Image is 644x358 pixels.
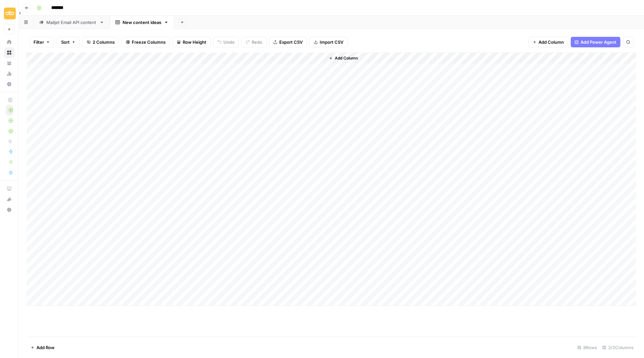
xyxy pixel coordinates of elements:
[82,37,119,47] button: 2 Columns
[36,344,55,351] span: Add Row
[213,37,239,47] button: Undo
[132,39,166,45] span: Freeze Columns
[252,39,262,45] span: Redo
[29,37,54,47] button: Filter
[539,39,564,45] span: Add Column
[34,39,44,45] span: Filter
[46,19,97,26] div: Mailjet Email API content
[4,68,14,79] a: Usage
[4,204,14,215] button: Help + Support
[4,183,14,194] a: AirOps Academy
[326,54,360,62] button: Add Column
[4,8,16,19] img: Sinch Logo
[4,194,14,204] button: What's new?
[4,79,14,89] a: Settings
[600,342,636,353] div: 2/2 Columns
[172,37,211,47] button: Row Height
[183,39,206,45] span: Row Height
[122,37,170,47] button: Freeze Columns
[335,55,358,61] span: Add Column
[4,194,14,204] div: What's new?
[4,5,14,22] button: Workspace: Sinch
[320,39,343,45] span: Import CSV
[269,37,307,47] button: Export CSV
[241,37,266,47] button: Redo
[581,39,616,45] span: Add Power Agent
[34,16,110,29] a: Mailjet Email API content
[310,37,348,47] button: Import CSV
[223,39,235,45] span: Undo
[61,39,70,45] span: Sort
[4,58,14,68] a: Your Data
[4,47,14,58] a: Browse
[27,342,58,353] button: Add Row
[93,39,115,45] span: 2 Columns
[123,19,161,26] div: New content ideas
[4,37,14,47] a: Home
[110,16,174,29] a: New content ideas
[528,37,568,47] button: Add Column
[279,39,303,45] span: Export CSV
[57,37,80,47] button: Sort
[575,342,600,353] div: 8 Rows
[571,37,620,47] button: Add Power Agent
